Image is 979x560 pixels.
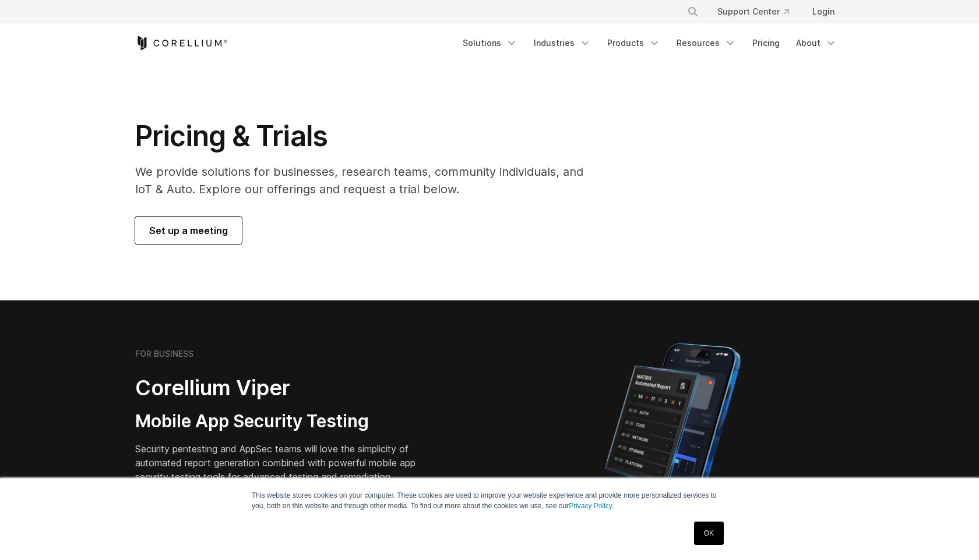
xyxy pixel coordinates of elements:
a: Pricing [745,33,787,54]
span: Set up a meeting [149,224,228,238]
div: Navigation Menu [456,33,844,54]
p: We provide solutions for businesses, research teams, community individuals, and IoT & Auto. Explo... [135,163,600,198]
a: Login [803,1,844,22]
a: Solutions [456,33,524,54]
a: Corellium Home [135,36,228,50]
a: Resources [670,33,743,54]
a: Privacy Policy. [569,502,614,510]
img: Corellium MATRIX automated report on iPhone showing app vulnerability test results across securit... [585,338,760,541]
p: Security pentesting and AppSec teams will love the simplicity of automated report generation comb... [135,442,434,484]
a: OK [694,522,724,545]
a: Products [600,33,667,54]
p: This website stores cookies on your computer. These cookies are used to improve your website expe... [252,490,727,511]
a: Industries [527,33,598,54]
a: About [789,33,844,54]
h2: Corellium Viper [135,375,434,401]
a: Set up a meeting [135,217,242,244]
div: Navigation Menu [673,1,844,22]
h1: Pricing & Trials [135,119,600,154]
h3: Mobile App Security Testing [135,410,434,433]
a: Support Center [708,1,798,22]
h6: FOR BUSINESS [135,349,193,359]
button: Search [682,1,703,22]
